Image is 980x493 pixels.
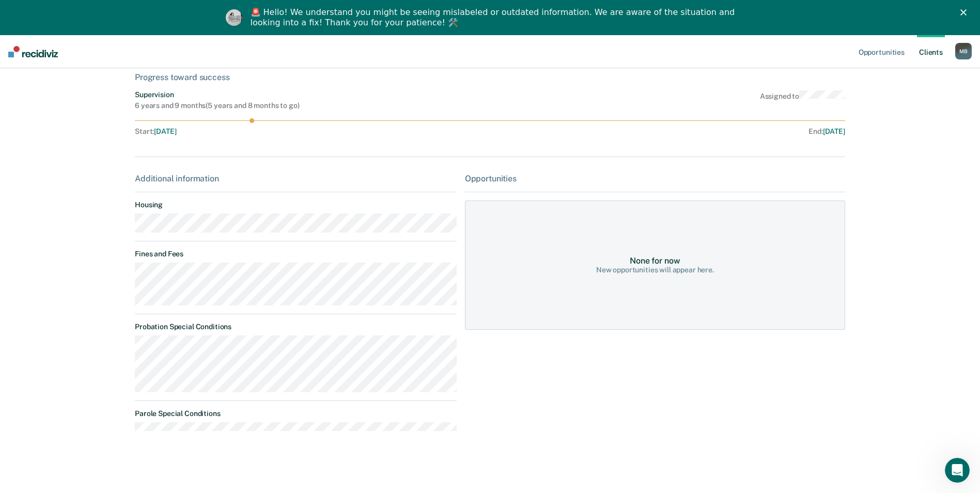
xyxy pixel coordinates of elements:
div: Start : [135,127,490,136]
div: 🚨 Hello! We understand you might be seeing mislabeled or outdated information. We are aware of th... [251,7,738,28]
dt: Fines and Fees [135,250,457,258]
div: Assigned to [760,90,845,110]
dt: Housing [135,201,457,209]
div: M B [955,43,972,59]
div: End : [494,127,845,136]
div: Supervision [135,90,299,99]
div: New opportunities will appear here. [596,266,714,274]
a: Opportunities [857,35,907,68]
div: None for now [630,256,680,266]
img: Profile image for Kim [226,9,242,26]
dt: Parole Special Conditions [135,409,457,418]
span: [DATE] [823,127,845,135]
div: Close [960,9,971,16]
div: 6 years and 9 months ( 5 years and 8 months to go ) [135,101,299,110]
a: Clients [917,35,945,68]
dt: Probation Special Conditions [135,322,457,331]
iframe: Intercom live chat [945,458,970,483]
button: MB [955,43,972,59]
div: Additional information [135,174,457,183]
div: Progress toward success [135,72,845,82]
img: Recidiviz [8,46,58,57]
span: [DATE] [154,127,176,135]
div: Opportunities [465,174,845,183]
